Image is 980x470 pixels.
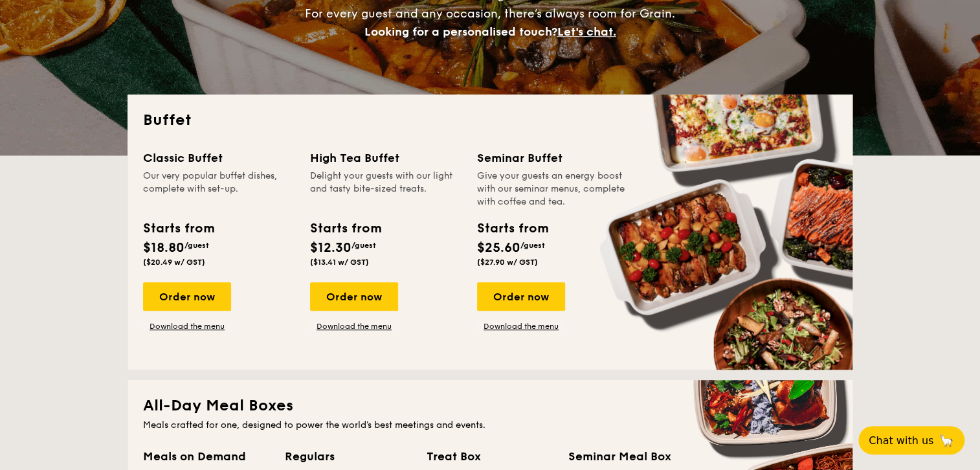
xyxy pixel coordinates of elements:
button: Chat with us🦙 [858,426,964,454]
a: Download the menu [310,321,398,331]
span: ($20.49 w/ GST) [143,258,205,267]
span: $25.60 [477,240,520,256]
div: Treat Box [427,447,553,465]
div: Regulars [285,447,411,465]
div: Starts from [310,219,381,238]
span: ($13.41 w/ GST) [310,258,369,267]
a: Download the menu [143,321,231,331]
div: Our very popular buffet dishes, complete with set-up. [143,170,295,208]
a: Download the menu [477,321,565,331]
div: Give your guests an energy boost with our seminar menus, complete with coffee and tea. [477,170,629,208]
span: $18.80 [143,240,184,256]
div: Classic Buffet [143,149,295,167]
div: Meals on Demand [143,447,269,465]
h2: Buffet [143,110,837,131]
span: 🦙 [939,433,954,448]
div: Delight your guests with our light and tasty bite-sized treats. [310,170,462,208]
span: /guest [184,241,209,250]
span: /guest [351,241,376,250]
div: Starts from [143,219,214,238]
div: Seminar Buffet [477,149,629,167]
span: Looking for a personalised touch? [364,25,557,39]
span: ($27.90 w/ GST) [477,258,538,267]
div: Order now [310,282,398,311]
span: $12.30 [310,240,351,256]
div: Meals crafted for one, designed to power the world's best meetings and events. [143,419,837,432]
h2: All-Day Meal Boxes [143,396,837,416]
div: Order now [143,282,231,311]
span: Chat with us [869,434,933,447]
div: Seminar Meal Box [568,447,695,465]
span: Let's chat. [557,25,616,39]
span: /guest [520,241,545,250]
div: Starts from [477,219,548,238]
div: High Tea Buffet [310,149,462,167]
div: Order now [477,282,565,311]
